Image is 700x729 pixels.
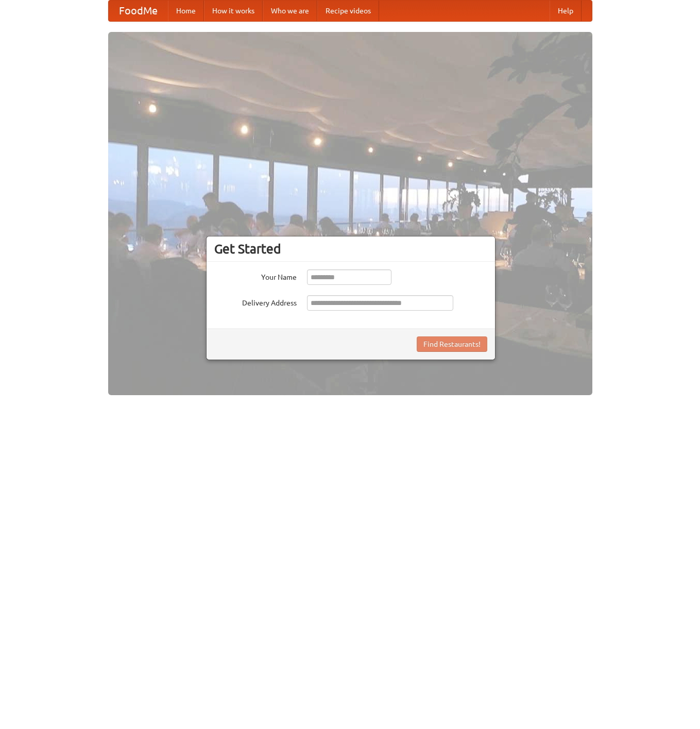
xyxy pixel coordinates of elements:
[214,269,297,282] label: Your Name
[317,1,379,21] a: Recipe videos
[214,295,297,308] label: Delivery Address
[204,1,263,21] a: How it works
[168,1,204,21] a: Home
[263,1,317,21] a: Who we are
[550,1,582,21] a: Help
[214,241,487,257] h3: Get Started
[109,1,168,21] a: FoodMe
[417,336,487,352] button: Find Restaurants!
